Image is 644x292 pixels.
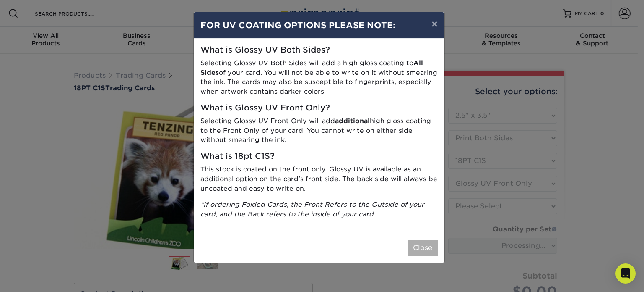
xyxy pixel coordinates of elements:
strong: All Sides [200,59,423,76]
div: Open Intercom Messenger [615,263,636,284]
h5: What is 18pt C1S? [200,152,438,161]
p: This stock is coated on the front only. Glossy UV is available as an additional option on the car... [200,165,438,193]
p: Selecting Glossy UV Both Sides will add a high gloss coating to of your card. You will not be abl... [200,58,438,97]
button: Close [408,240,438,256]
h5: What is Glossy UV Both Sides? [200,45,438,55]
button: × [425,12,444,36]
p: Selecting Glossy UV Front Only will add high gloss coating to the Front Only of your card. You ca... [200,116,438,145]
h4: FOR UV COATING OPTIONS PLEASE NOTE: [200,19,438,32]
h5: What is Glossy UV Front Only? [200,103,438,113]
strong: additional [335,117,370,125]
i: *If ordering Folded Cards, the Front Refers to the Outside of your card, and the Back refers to t... [200,200,424,218]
